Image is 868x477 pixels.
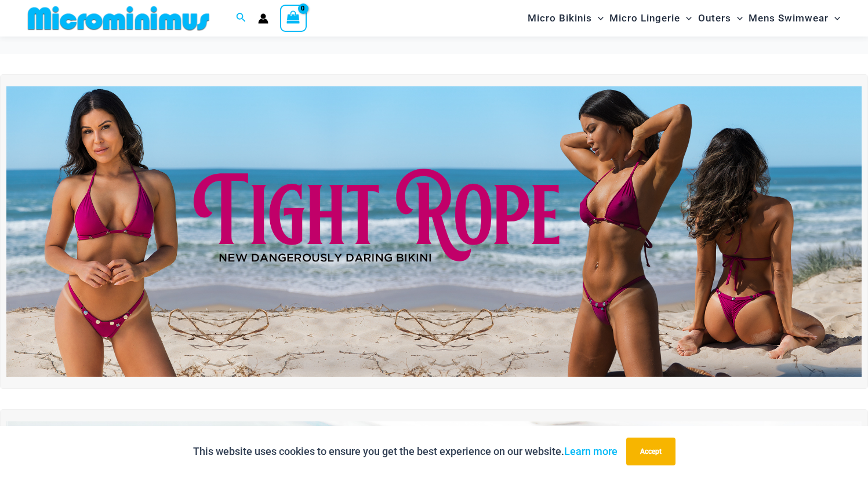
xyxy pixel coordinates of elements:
span: Menu Toggle [731,3,743,33]
span: Micro Lingerie [609,3,680,33]
button: Accept [626,438,675,465]
a: Micro LingerieMenu ToggleMenu Toggle [606,3,695,33]
img: Tight Rope Pink Bikini [6,86,862,377]
a: OutersMenu ToggleMenu Toggle [695,3,746,33]
span: Micro Bikinis [528,3,592,33]
span: Menu Toggle [680,3,692,33]
span: Menu Toggle [592,3,604,33]
a: Account icon link [258,13,268,24]
a: View Shopping Cart, empty [280,5,307,31]
img: MM SHOP LOGO FLAT [23,5,214,31]
a: Micro BikinisMenu ToggleMenu Toggle [525,3,606,33]
nav: Site Navigation [523,2,845,35]
span: Outers [698,3,731,33]
span: Menu Toggle [829,3,840,33]
a: Learn more [564,445,618,457]
a: Mens SwimwearMenu ToggleMenu Toggle [746,3,843,33]
a: Search icon link [236,11,246,26]
p: This website uses cookies to ensure you get the best experience on our website. [193,443,618,460]
span: Mens Swimwear [749,3,829,33]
